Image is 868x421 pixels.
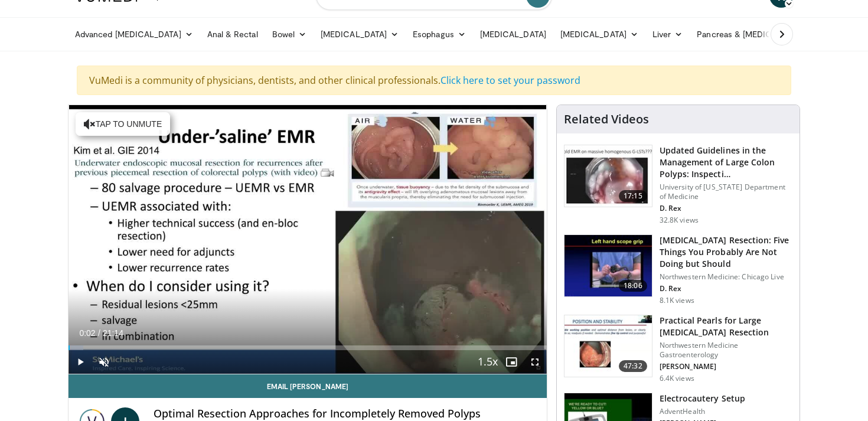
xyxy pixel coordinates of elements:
[660,315,792,338] h3: Practical Pearls for Large [MEDICAL_DATA] Resection
[564,112,649,126] h4: Related Videos
[660,182,792,201] p: University of [US_STATE] Department of Medicine
[68,345,547,350] div: Progress Bar
[154,407,537,420] h4: Optimal Resection Approaches for Incompletely Removed Polyps
[564,145,792,225] a: 17:15 Updated Guidelines in the Management of Large Colon Polyps: Inspecti… University of [US_STA...
[564,235,652,296] img: 264924ef-8041-41fd-95c4-78b943f1e5b5.150x105_q85_crop-smart_upscale.jpg
[660,272,792,282] p: Northwestern Medicine: Chicago Live
[98,328,100,338] span: /
[500,350,523,374] button: Enable picture-in-picture mode
[564,145,652,207] img: dfcfcb0d-b871-4e1a-9f0c-9f64970f7dd8.150x105_q85_crop-smart_upscale.jpg
[660,362,792,371] p: [PERSON_NAME]
[314,22,406,46] a: [MEDICAL_DATA]
[68,105,547,374] video-js: Video Player
[660,374,694,383] p: 6.4K views
[68,22,200,46] a: Advanced [MEDICAL_DATA]
[68,374,547,398] a: Email [PERSON_NAME]
[103,328,123,338] span: 21:14
[200,22,265,46] a: Anal & Rectal
[660,296,694,305] p: 8.1K views
[564,315,792,383] a: 47:32 Practical Pearls for Large [MEDICAL_DATA] Resection Northwestern Medicine Gastroenterology ...
[553,22,645,46] a: [MEDICAL_DATA]
[690,22,828,46] a: Pancreas & [MEDICAL_DATA]
[77,66,791,95] div: VuMedi is a community of physicians, dentists, and other clinical professionals.
[619,280,647,292] span: 18:06
[473,22,553,46] a: [MEDICAL_DATA]
[92,350,116,374] button: Unmute
[523,350,547,374] button: Fullscreen
[619,190,647,202] span: 17:15
[660,145,792,180] h3: Updated Guidelines in the Management of Large Colon Polyps: Inspecti…
[660,393,745,404] h3: Electrocautery Setup
[660,407,745,416] p: AdventHealth
[660,284,792,293] p: D. Rex
[564,315,652,377] img: 0daeedfc-011e-4156-8487-34fa55861f89.150x105_q85_crop-smart_upscale.jpg
[265,22,314,46] a: Bowel
[406,22,473,46] a: Esophagus
[476,350,500,374] button: Playback Rate
[660,216,699,225] p: 32.8K views
[68,350,92,374] button: Play
[660,234,792,270] h3: [MEDICAL_DATA] Resection: Five Things You Probably Are Not Doing but Should
[76,112,170,136] button: Tap to unmute
[564,234,792,305] a: 18:06 [MEDICAL_DATA] Resection: Five Things You Probably Are Not Doing but Should Northwestern Me...
[619,360,647,372] span: 47:32
[79,328,95,338] span: 0:02
[440,74,580,87] a: Click here to set your password
[660,341,792,360] p: Northwestern Medicine Gastroenterology
[660,204,792,213] p: D. Rex
[645,22,690,46] a: Liver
